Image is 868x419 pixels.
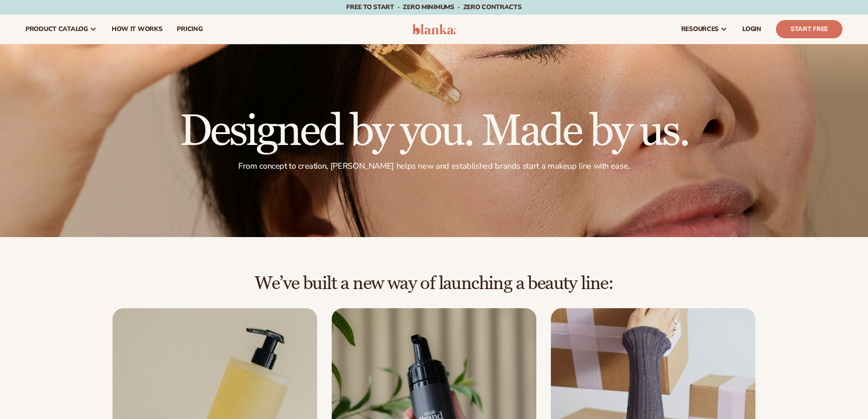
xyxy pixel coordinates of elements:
span: Free to start · ZERO minimums · ZERO contracts [346,3,521,11]
a: pricing [169,15,210,44]
a: LOGIN [735,15,769,44]
span: LOGIN [742,26,761,33]
h2: We’ve built a new way of launching a beauty line: [26,274,842,294]
span: pricing [177,26,202,33]
p: From concept to creation, [PERSON_NAME] helps new and established brands start a makeup line with... [180,161,688,171]
a: How It Works [104,15,170,44]
img: logo [412,24,456,35]
a: product catalog [18,15,104,44]
a: resources [674,15,735,44]
span: resources [681,26,719,33]
h1: Designed by you. Made by us. [180,110,688,154]
span: product catalog [26,26,88,33]
a: Start Free [776,20,842,38]
span: How It Works [112,26,163,33]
